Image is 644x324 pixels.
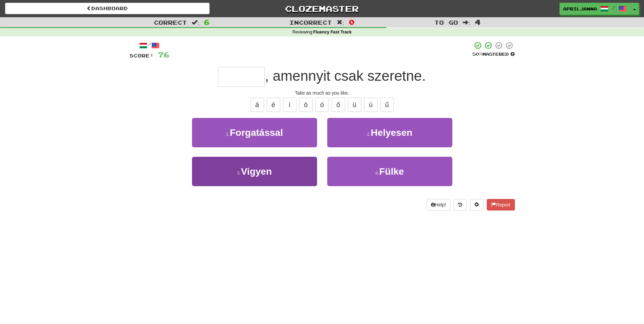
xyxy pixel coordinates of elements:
[204,18,210,26] span: 6
[612,5,615,10] span: /
[434,19,458,26] span: To go
[327,118,452,147] button: 2.Helyesen
[475,18,481,26] span: 4
[220,3,424,15] a: Clozemaster
[129,90,515,96] div: Take as much as you like.
[230,127,283,138] span: Forgatással
[237,170,241,176] small: 3 .
[559,3,630,15] a: AprilJanna /
[349,18,355,26] span: 0
[472,51,482,57] span: 50 %
[379,166,404,177] span: Fülke
[563,6,597,12] span: AprilJanna
[332,98,345,112] button: ő
[463,20,470,25] span: :
[158,50,169,59] span: 76
[313,30,352,34] strong: Fluency Fast Track
[192,157,317,186] button: 3.Vigyen
[5,3,210,14] a: Dashboard
[129,41,169,50] div: /
[364,98,378,112] button: ú
[299,98,313,112] button: ö
[192,20,199,25] span: :
[251,98,264,112] button: á
[367,131,371,137] small: 2 .
[289,19,332,26] span: Incorrect
[337,20,344,25] span: :
[380,98,394,112] button: ű
[371,127,412,138] span: Helyesen
[192,118,317,147] button: 1.Forgatással
[129,53,154,58] span: Score:
[315,98,329,112] button: ó
[154,19,187,26] span: Correct
[454,199,467,210] button: Round history (alt+y)
[348,98,361,112] button: ü
[265,68,426,84] span: , amennyit csak szeretne.
[283,98,296,112] button: í
[472,51,515,57] div: Mastered
[327,157,452,186] button: 4.Fülke
[267,98,280,112] button: é
[375,170,379,176] small: 4 .
[226,131,230,137] small: 1 .
[241,166,272,177] span: Vigyen
[487,199,515,210] button: Report
[427,199,451,210] button: Help!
